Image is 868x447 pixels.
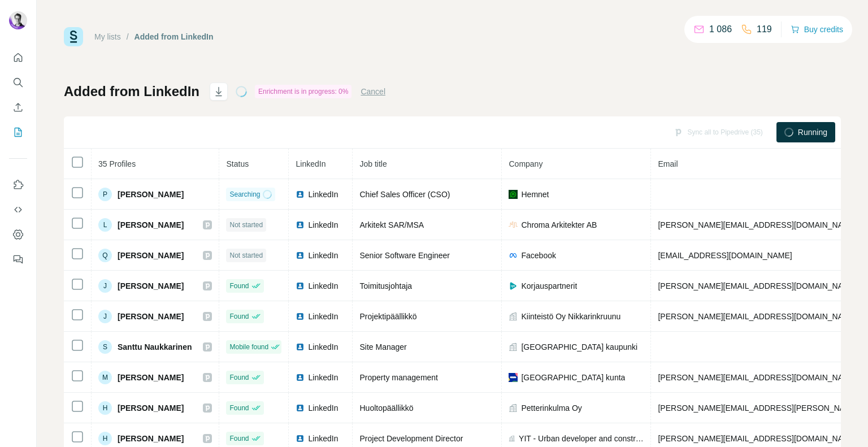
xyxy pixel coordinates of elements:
span: Korjauspartnerit [521,280,577,292]
span: Searching [229,189,260,199]
img: LinkedIn logo [296,281,305,290]
img: company-logo [509,281,518,290]
span: Senior Software Engineer [359,251,450,260]
span: [PERSON_NAME] [118,311,184,322]
img: company-logo [509,252,518,259]
span: LinkedIn [308,433,338,444]
img: company-logo [509,190,518,199]
button: Use Surfe on LinkedIn [9,175,27,195]
span: Found [229,403,249,413]
span: LinkedIn [308,219,338,231]
img: LinkedIn logo [296,403,305,413]
span: Company [509,159,542,168]
span: Project Development Director [359,434,463,443]
span: YIT - Urban developer and construction company [519,433,644,444]
span: LinkedIn [308,341,338,353]
span: [PERSON_NAME] [118,402,184,414]
span: LinkedIn [308,189,338,200]
img: LinkedIn logo [296,312,305,321]
div: H [98,401,112,415]
span: [PERSON_NAME] [118,219,184,231]
span: Not started [229,220,263,230]
div: S [98,340,112,354]
button: Search [9,72,27,93]
span: Santtu Naukkarinen [118,341,192,353]
p: 119 [757,23,772,36]
span: LinkedIn [308,311,338,322]
li: / [127,31,129,42]
button: Buy credits [791,21,843,37]
div: Enrichment is in progress: 0% [255,85,351,98]
span: Projektipäällikkö [359,312,416,321]
span: Job title [359,159,387,168]
img: LinkedIn logo [296,434,305,443]
span: LinkedIn [308,372,338,383]
span: Arkitekt SAR/MSA [359,220,424,229]
span: [PERSON_NAME][EMAIL_ADDRESS][DOMAIN_NAME] [658,312,857,321]
img: LinkedIn logo [296,251,305,260]
span: [PERSON_NAME][EMAIL_ADDRESS][DOMAIN_NAME] [658,373,857,382]
span: [PERSON_NAME] [118,280,184,292]
div: Q [98,249,112,262]
span: LinkedIn [308,402,338,414]
span: 35 Profiles [98,159,136,168]
img: LinkedIn logo [296,190,305,199]
a: My lists [94,32,121,41]
button: Feedback [9,249,27,270]
span: [PERSON_NAME] [118,372,184,383]
span: Chroma Arkitekter AB [521,219,597,231]
span: Site Manager [359,342,406,351]
button: My lists [9,122,27,142]
span: Petterinkulma Oy [521,402,581,414]
span: Facebook [521,250,555,261]
span: LinkedIn [308,250,338,261]
img: Surfe Logo [64,27,83,46]
h1: Added from LinkedIn [64,83,199,101]
span: LinkedIn [308,280,338,292]
span: Mobile found [229,342,268,352]
p: 1 086 [709,23,732,36]
img: Avatar [9,11,27,29]
span: Found [229,311,249,322]
span: [GEOGRAPHIC_DATA] kaupunki [521,341,637,353]
span: [GEOGRAPHIC_DATA] kunta [521,372,625,383]
span: [PERSON_NAME][EMAIL_ADDRESS][DOMAIN_NAME] [658,434,857,443]
span: Not started [229,250,263,261]
span: Found [229,372,249,383]
span: [EMAIL_ADDRESS][DOMAIN_NAME] [658,251,792,260]
div: J [98,310,112,323]
img: company-logo [509,220,518,229]
button: Quick start [9,47,27,68]
div: H [98,432,112,445]
img: company-logo [509,373,518,382]
div: Added from LinkedIn [134,31,214,42]
span: Email [658,159,678,168]
span: Running [798,127,827,138]
div: J [98,279,112,293]
div: L [98,218,112,232]
span: [PERSON_NAME] [118,433,184,444]
img: LinkedIn logo [296,342,305,351]
span: LinkedIn [296,159,325,168]
span: Found [229,281,249,291]
span: [PERSON_NAME] [118,250,184,261]
button: Enrich CSV [9,97,27,118]
img: LinkedIn logo [296,373,305,382]
span: Toimitusjohtaja [359,281,412,290]
span: Found [229,433,249,444]
span: [PERSON_NAME][EMAIL_ADDRESS][DOMAIN_NAME] [658,220,857,229]
button: Cancel [361,86,385,97]
button: Use Surfe API [9,199,27,220]
span: Chief Sales Officer (CSO) [359,190,450,199]
div: P [98,188,112,201]
span: Status [226,159,249,168]
span: Property management [359,373,438,382]
button: Dashboard [9,224,27,245]
span: Huoltopäällikkö [359,403,413,413]
span: Hemnet [521,189,549,200]
div: M [98,371,112,384]
span: [PERSON_NAME] [118,189,184,200]
span: [PERSON_NAME][EMAIL_ADDRESS][DOMAIN_NAME] [658,281,857,290]
img: LinkedIn logo [296,220,305,229]
span: Kiinteistö Oy Nikkarinkruunu [521,311,620,322]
